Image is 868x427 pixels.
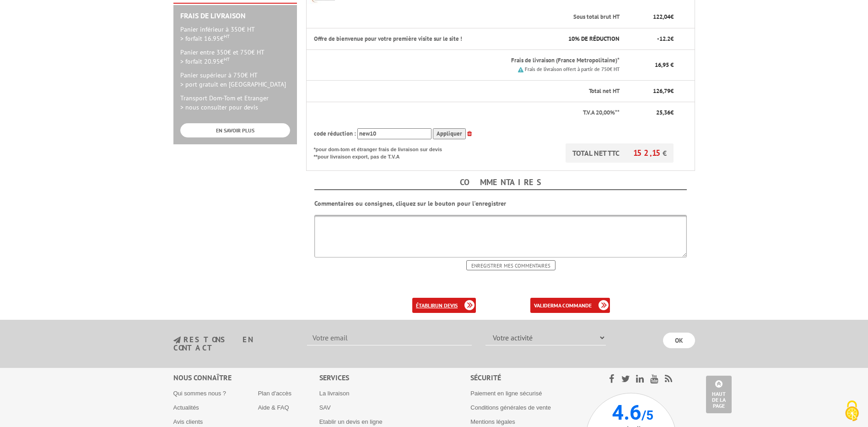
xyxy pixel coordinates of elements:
b: Commentaires ou consignes, cliquez sur le bouton pour l'enregistrer [314,199,506,208]
input: Appliquer [433,128,466,140]
p: % DE RÉDUCTION [552,35,620,44]
p: Frais de livraison (France Metropolitaine)* [352,56,620,65]
a: SAV [319,404,331,411]
b: ma commande [554,302,592,309]
div: Services [319,372,471,383]
sup: HT [224,33,230,39]
input: Votre email [307,330,472,345]
p: € [628,87,673,96]
span: code réduction : [314,130,356,137]
button: Cookies (fenêtre modale) [836,396,868,427]
p: Transport Dom-Tom et Etranger [180,93,290,112]
h3: restons en contact [173,336,294,352]
small: Frais de livraison offert à partir de 750€ HT [525,66,620,72]
a: EN SAVOIR PLUS [180,123,290,137]
a: Actualités [173,404,199,411]
span: > nous consulter pour devis [180,103,258,111]
span: 16,95 € [655,61,674,69]
h4: Commentaires [314,175,687,190]
a: Etablir un devis en ligne [319,418,383,425]
a: établirun devis [412,298,476,313]
span: 126,79 [653,87,670,95]
span: 25,36 [656,109,670,116]
a: Mentions légales [470,418,515,425]
input: Enregistrer mes commentaires [466,260,555,270]
img: newsletter.jpg [173,336,181,344]
a: validerma commande [530,298,610,313]
a: Aide & FAQ [258,404,289,411]
p: € [628,13,673,22]
p: Panier inférieur à 350€ HT [180,25,290,43]
img: Cookies (fenêtre modale) [841,400,863,422]
a: Paiement en ligne sécurisé [470,390,542,397]
b: un devis [435,302,458,309]
a: Qui sommes nous ? [173,390,226,397]
span: 152,15 [633,148,663,158]
span: 10 [568,35,575,43]
a: La livraison [319,390,350,397]
p: TOTAL NET TTC € [566,143,674,163]
p: Panier supérieur à 750€ HT [180,71,290,89]
span: > port gratuit en [GEOGRAPHIC_DATA] [180,80,286,88]
p: Panier entre 350€ et 750€ HT [180,48,290,66]
p: T.V.A 20,00%** [314,109,620,117]
span: > forfait 16.95€ [180,34,230,43]
a: Avis clients [173,418,203,425]
p: Total net HT [314,87,620,96]
th: Offre de bienvenue pour votre première visite sur le site ! [306,28,545,50]
a: Haut de la page [706,376,732,413]
img: picto.png [518,67,523,72]
span: > forfait 20.95€ [180,57,230,66]
span: 122,04 [653,13,670,21]
th: Sous total brut HT [345,6,621,28]
div: Sécurité [470,372,585,383]
a: Conditions générales de vente [470,404,551,411]
p: - € [628,35,673,44]
div: Nous connaître [173,372,319,383]
a: Plan d'accès [258,390,291,397]
sup: HT [224,56,230,62]
p: € [628,109,673,117]
input: OK [663,333,695,348]
p: *pour dom-tom et étranger frais de livraison sur devis **pour livraison export, pas de T.V.A [314,143,451,160]
span: 12.2 [659,35,670,43]
h2: Frais de Livraison [180,12,290,20]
